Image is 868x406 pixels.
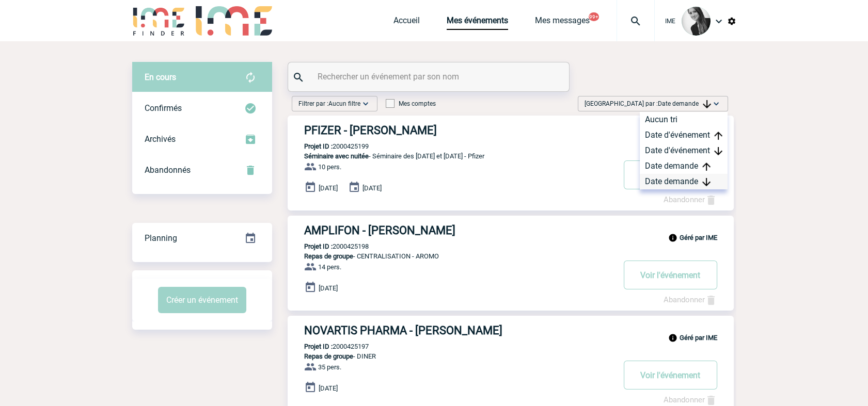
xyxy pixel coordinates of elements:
div: Date demande [640,158,728,174]
span: [GEOGRAPHIC_DATA] par : [585,99,711,109]
span: 14 pers. [318,263,341,271]
div: Retrouvez ici tous vos événements organisés par date et état d'avancement [132,223,272,254]
a: PFIZER - [PERSON_NAME] [288,124,734,137]
img: baseline_expand_more_white_24dp-b.png [711,99,721,109]
img: arrow_downward.png [703,100,711,108]
img: arrow_downward.png [702,178,711,186]
a: Abandonner [664,295,717,304]
span: [DATE] [319,184,338,192]
span: 10 pers. [318,163,341,171]
span: Aucun filtre [328,100,360,107]
p: 2000425199 [288,142,369,150]
a: Abandonner [664,395,717,404]
a: Mes messages [535,15,590,30]
button: Créer un événement [158,287,246,313]
a: Planning [132,222,272,253]
label: Mes comptes [386,100,436,107]
span: Séminaire avec nuitée [304,152,369,160]
span: Planning [145,233,177,243]
p: - Séminaire des [DATE] et [DATE] - Pfizer [288,152,614,160]
span: [DATE] [319,384,338,392]
div: Date d'événement [640,127,728,143]
b: Projet ID : [304,343,333,350]
p: 2000425197 [288,343,369,350]
button: 99+ [589,12,599,21]
span: [DATE] [362,184,382,192]
h3: PFIZER - [PERSON_NAME] [304,124,614,137]
img: info_black_24dp.svg [668,333,677,343]
a: Mes événements [447,15,508,30]
span: [DATE] [319,284,338,292]
a: Abandonner [664,195,717,204]
p: - DINER [288,352,614,360]
h3: NOVARTIS PHARMA - [PERSON_NAME] [304,324,614,337]
button: Voir l'événement [624,160,717,189]
a: Accueil [393,15,420,30]
img: arrow_downward.png [714,147,722,155]
span: Abandonnés [145,165,191,175]
span: Confirmés [145,103,182,113]
img: IME-Finder [132,6,186,36]
button: Voir l'événement [624,261,717,289]
div: Aucun tri [640,112,728,127]
span: En cours [145,72,176,82]
img: info_black_24dp.svg [668,233,677,242]
div: Retrouvez ici tous vos évènements avant confirmation [132,62,272,93]
img: arrow_upward.png [714,132,722,140]
span: Archivés [145,134,176,144]
h3: AMPLIFON - [PERSON_NAME] [304,224,614,237]
button: Voir l'événement [624,361,717,389]
div: Date demande [640,174,728,189]
a: NOVARTIS PHARMA - [PERSON_NAME] [288,324,734,337]
span: 35 pers. [318,363,341,371]
img: baseline_expand_more_white_24dp-b.png [360,99,371,109]
span: Repas de groupe [304,352,353,360]
img: 101050-0.jpg [682,7,711,36]
a: AMPLIFON - [PERSON_NAME] [288,224,734,237]
img: arrow_upward.png [702,163,711,171]
div: Date d'événement [640,143,728,158]
b: Projet ID : [304,242,333,250]
input: Rechercher un événement par son nom [315,69,545,84]
span: Filtrer par : [298,99,360,109]
p: - CENTRALISATION - AROMO [288,252,614,260]
span: IME [665,18,675,25]
p: 2000425198 [288,242,369,250]
b: Géré par IME [680,234,717,241]
div: Retrouvez ici tous vos événements annulés [132,155,272,186]
span: Date demande [658,100,711,107]
div: Retrouvez ici tous les événements que vous avez décidé d'archiver [132,124,272,155]
span: Repas de groupe [304,252,353,260]
b: Géré par IME [680,334,717,342]
b: Projet ID : [304,142,333,150]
